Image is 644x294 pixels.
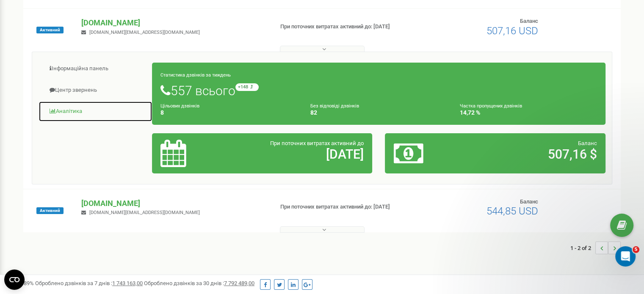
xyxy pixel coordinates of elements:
h4: 82 [310,110,448,116]
span: 5 [633,246,639,253]
span: Оброблено дзвінків за 30 днів : [144,280,254,286]
span: Оброблено дзвінків за 7 днів : [35,280,143,286]
small: Без відповіді дзвінків [310,103,359,109]
p: При поточних витратах активний до: [DATE] [280,23,416,31]
small: Частка пропущених дзвінків [460,103,522,109]
small: Статистика дзвінків за тиждень [160,72,231,78]
a: Аналiтика [39,101,152,122]
h2: [DATE] [232,147,364,161]
u: 1 743 163,00 [112,280,143,286]
span: Баланс [520,198,538,205]
span: [DOMAIN_NAME][EMAIL_ADDRESS][DOMAIN_NAME] [89,210,200,215]
span: 1 - 2 of 2 [570,242,595,254]
span: Активний [36,207,64,214]
u: 7 792 489,00 [224,280,254,286]
span: Баланс [520,18,538,24]
small: Цільових дзвінків [160,103,199,109]
a: Центр звернень [39,80,152,101]
h1: 557 всього [160,83,597,98]
h4: 8 [160,110,298,116]
h4: 14,72 % [460,110,597,116]
span: 507,16 USD [486,25,538,37]
small: +148 [235,83,259,91]
span: [DOMAIN_NAME][EMAIL_ADDRESS][DOMAIN_NAME] [89,30,200,35]
span: При поточних витратах активний до [270,140,364,146]
span: 544,85 USD [486,205,538,217]
p: [DOMAIN_NAME] [81,198,266,209]
p: [DOMAIN_NAME] [81,17,266,28]
h2: 507,16 $ [466,147,597,161]
span: Активний [36,27,64,33]
iframe: Intercom live chat [615,246,636,267]
button: Open CMP widget [4,269,25,290]
span: Баланс [578,140,597,146]
a: Інформаційна панель [39,58,152,79]
p: При поточних витратах активний до: [DATE] [280,203,416,211]
nav: ... [570,233,621,263]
